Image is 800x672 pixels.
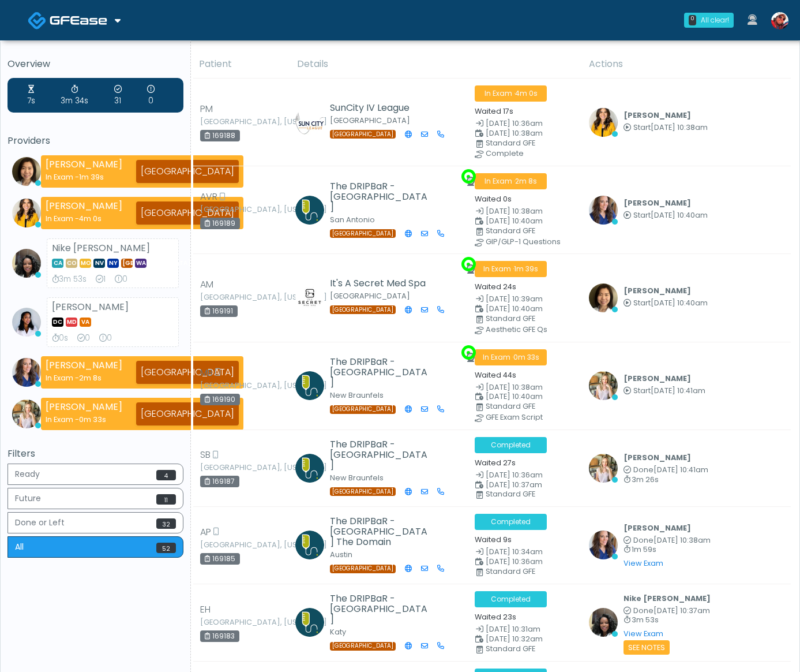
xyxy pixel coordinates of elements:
[93,259,105,268] span: NV
[79,214,102,223] span: 4m 0s
[7,464,183,485] button: Ready4
[624,374,691,383] b: [PERSON_NAME]
[330,181,431,212] h5: The DRIPBaR - [GEOGRAPHIC_DATA]
[330,593,431,625] h5: The DRIPBaR - [GEOGRAPHIC_DATA]
[515,176,537,186] span: 2m 8s
[515,88,538,98] span: 4m 0s
[12,358,41,387] img: Kristin Adams
[156,494,176,505] span: 11
[624,198,691,208] b: [PERSON_NAME]
[12,400,41,428] img: Cameron Ellis
[486,128,543,138] span: [DATE] 10:38am
[475,437,547,453] span: Completed
[80,318,91,327] span: VA
[624,593,711,603] b: Nike [PERSON_NAME]
[624,286,691,296] b: [PERSON_NAME]
[624,110,691,120] b: [PERSON_NAME]
[295,608,324,637] img: Heather Leopold
[633,298,651,308] span: Start
[475,261,547,277] span: In Exam ·
[513,352,539,362] span: 0m 33s
[624,300,708,307] small: Started at
[7,512,183,533] button: Done or Left32
[200,542,264,548] small: [GEOGRAPHIC_DATA], [US_STATE]
[330,305,396,314] span: [GEOGRAPHIC_DATA]
[52,318,63,327] span: DC
[121,259,133,268] span: [GEOGRAPHIC_DATA]
[330,473,384,483] small: New Braunfels
[330,565,396,573] span: [GEOGRAPHIC_DATA]
[200,366,213,380] span: MB
[475,472,574,479] small: Date Created
[330,130,396,139] span: [GEOGRAPHIC_DATA]
[156,470,176,480] span: 4
[79,373,102,383] span: 2m 8s
[589,108,618,137] img: Erika Felder
[136,201,239,225] div: [GEOGRAPHIC_DATA]
[475,349,547,365] span: In Exam ·
[200,603,211,617] span: EH
[79,172,104,182] span: 1m 39s
[486,470,543,480] span: [DATE] 10:36am
[486,206,543,216] span: [DATE] 10:38am
[80,259,91,268] span: MO
[156,518,176,529] span: 32
[28,11,47,30] img: Docovia
[475,370,516,380] small: Waited 44s
[486,634,543,644] span: [DATE] 10:32am
[330,516,431,547] h5: The DRIPBaR - [GEOGRAPHIC_DATA] The Domain
[200,525,211,539] span: AP
[96,274,106,285] div: Exams Completed
[290,50,582,79] th: Details
[200,218,240,229] div: 169189
[582,50,791,79] th: Actions
[475,514,547,530] span: Completed
[136,160,239,183] div: [GEOGRAPHIC_DATA]
[624,212,708,219] small: Started at
[771,12,788,29] img: Jameson Stafford
[52,300,129,313] strong: [PERSON_NAME]
[295,531,324,559] img: Michael Nelson
[46,414,122,425] div: In Exam -
[624,387,705,395] small: Started at
[192,50,290,79] th: Patient
[66,318,77,327] span: MD
[624,523,691,533] b: [PERSON_NAME]
[200,130,240,141] div: 169188
[624,607,711,615] small: Completed at
[330,627,346,637] small: Katy
[295,282,324,311] img: Amanda Creel
[624,453,691,462] b: [PERSON_NAME]
[200,190,217,204] span: AVR
[200,448,211,462] span: SB
[200,206,264,213] small: [GEOGRAPHIC_DATA], [US_STATE]
[330,215,375,225] small: San Antonio
[624,537,711,544] small: Completed at
[624,124,708,132] small: Started at
[486,382,543,392] span: [DATE] 10:38am
[486,547,543,557] span: [DATE] 10:34am
[486,227,585,234] div: Standard GFE
[475,591,547,607] span: Completed
[7,464,183,561] div: Basic example
[114,84,122,107] div: Exams Completed
[475,558,574,566] small: Scheduled Time
[633,606,653,615] span: Done
[653,535,711,545] span: [DATE] 10:38am
[653,465,708,475] span: [DATE] 10:41am
[475,208,574,215] small: Date Created
[475,393,574,401] small: Scheduled Time
[486,238,585,245] div: GIP/GLP-1 Questions
[653,606,710,615] span: [DATE] 10:37am
[475,282,516,292] small: Waited 24s
[633,386,651,395] span: Start
[677,8,741,32] a: 0 All clear!
[107,259,119,268] span: NY
[486,118,543,128] span: [DATE] 10:36am
[701,15,729,25] div: All clear!
[200,305,238,317] div: 169191
[46,158,122,171] strong: [PERSON_NAME]
[486,568,585,575] div: Standard GFE
[475,85,547,102] span: In Exam ·
[46,213,122,224] div: In Exam -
